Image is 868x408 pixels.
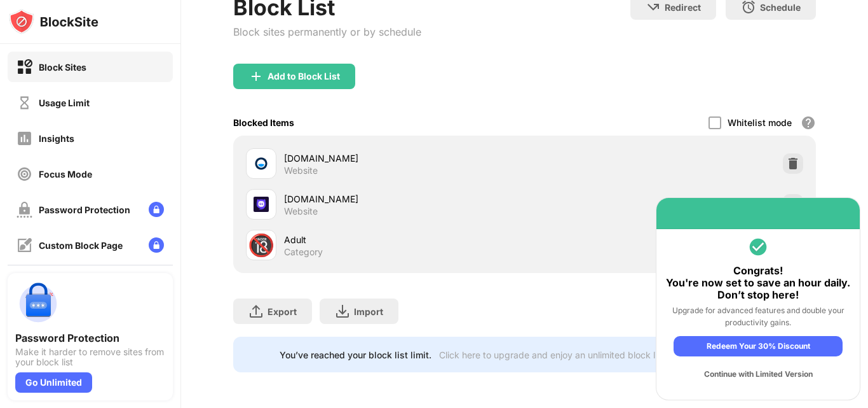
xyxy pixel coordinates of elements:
[280,349,431,360] div: You’ve reached your block list limit.
[284,192,525,206] div: [DOMAIN_NAME]
[268,71,340,81] div: Add to Block List
[17,237,32,253] img: customize-block-page-off.svg
[284,151,525,165] div: [DOMAIN_NAME]
[233,117,294,128] div: Blocked Items
[268,306,297,317] div: Export
[666,265,850,302] div: Congrats! You're now set to save an hour daily. Don’t stop here!
[39,62,86,73] div: Block Sites
[439,349,667,360] div: Click here to upgrade and enjoy an unlimited block list.
[39,240,123,251] div: Custom Block Page
[15,281,61,327] img: push-password-protection.svg
[665,2,701,13] div: Redirect
[284,165,318,176] div: Website
[15,347,165,367] div: Make it harder to remove sites from your block list
[39,169,92,179] div: Focus Mode
[15,332,165,344] div: Password Protection
[728,117,792,128] div: Whitelist mode
[17,95,32,111] img: time-usage-off.svg
[354,306,383,317] div: Import
[284,246,323,258] div: Category
[760,2,801,13] div: Schedule
[248,232,275,258] div: 🔞
[17,202,32,218] img: password-protection-off.svg
[149,237,164,253] img: lock-menu.svg
[39,204,130,215] div: Password Protection
[17,59,32,75] img: block-on.svg
[233,25,421,38] div: Block sites permanently or by schedule
[15,372,92,393] div: Go Unlimited
[674,336,843,356] div: Redeem Your 30% Discount
[666,304,850,328] div: Upgrade for advanced features and double your productivity gains.
[748,237,768,257] img: round-vi-green.svg
[17,130,32,146] img: insights-off.svg
[284,233,525,246] div: Adult
[9,9,98,34] img: logo-blocksite.svg
[254,197,269,212] img: favicons
[254,156,269,171] img: favicons
[39,97,90,108] div: Usage Limit
[284,206,318,217] div: Website
[17,166,32,182] img: focus-off.svg
[674,364,843,384] div: Continue with Limited Version
[149,202,164,217] img: lock-menu.svg
[39,133,74,144] div: Insights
